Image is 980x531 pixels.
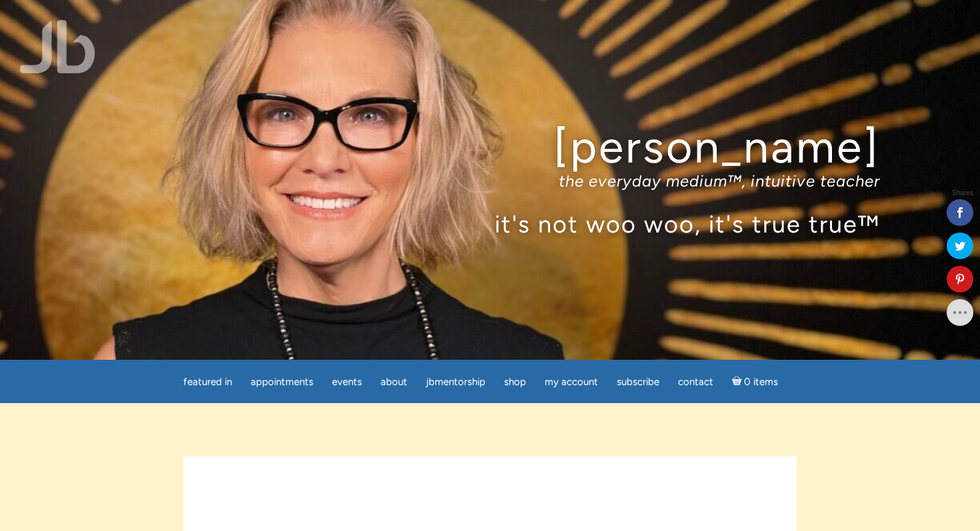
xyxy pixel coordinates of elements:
[609,369,667,395] a: Subscribe
[504,376,526,388] span: Shop
[617,376,659,388] span: Subscribe
[100,171,880,191] p: the everyday medium™, intuitive teacher
[183,376,232,388] span: featured in
[744,377,778,387] span: 0 items
[175,369,240,395] a: featured in
[537,369,606,395] a: My Account
[496,369,534,395] a: Shop
[724,368,787,395] a: Cart0 items
[952,190,973,197] span: Shares
[251,376,313,388] span: Appointments
[732,376,745,388] i: Cart
[324,369,370,395] a: Events
[418,369,493,395] a: JBMentorship
[243,369,321,395] a: Appointments
[545,376,598,388] span: My Account
[332,376,362,388] span: Events
[100,122,880,172] h1: [PERSON_NAME]
[670,369,721,395] a: Contact
[426,376,485,388] span: JBMentorship
[100,209,880,238] p: it's not woo woo, it's true true™
[373,369,415,395] a: About
[20,20,95,73] img: Jamie Butler. The Everyday Medium
[678,376,713,388] span: Contact
[381,376,407,388] span: About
